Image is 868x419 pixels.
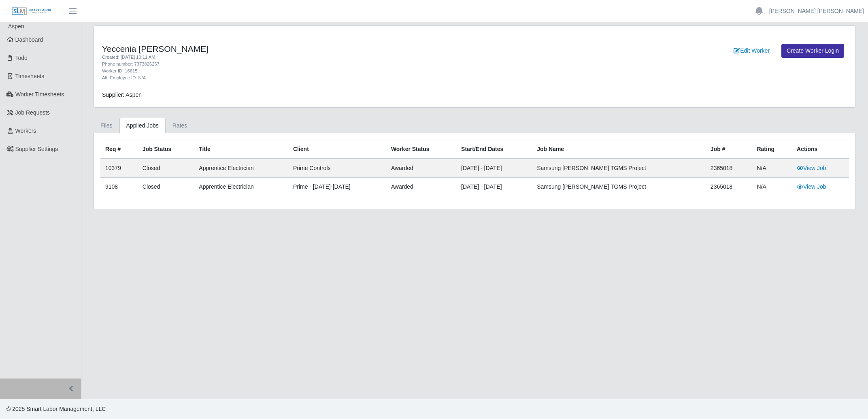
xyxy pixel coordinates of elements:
span: Supplier: Aspen [102,91,142,98]
a: [PERSON_NAME] [PERSON_NAME] [769,7,864,15]
td: Samsung [PERSON_NAME] TGMS Project [532,159,706,178]
td: N/A [752,178,792,196]
th: Rating [752,140,792,159]
td: Closed [138,159,194,178]
td: Prime Controls [288,159,386,178]
td: [DATE] - [DATE] [456,159,532,178]
span: Todo [15,55,28,61]
a: Rates [166,118,194,134]
span: Workers [15,128,36,134]
a: View Job [797,165,826,171]
td: 10379 [100,159,138,178]
th: Job Status [138,140,194,159]
th: Req # [100,140,138,159]
td: 2365018 [706,178,752,196]
span: Supplier Settings [15,146,58,152]
th: Worker Status [386,140,456,159]
span: Worker Timesheets [15,91,64,98]
td: Prime - [DATE]-[DATE] [288,178,386,196]
th: Client [288,140,386,159]
th: Job Name [532,140,706,159]
th: Start/End Dates [456,140,532,159]
span: © 2025 Smart Labor Management, LLC [6,406,106,412]
td: Samsung [PERSON_NAME] TGMS Project [532,178,706,196]
span: Timesheets [15,73,45,79]
td: Closed [138,178,194,196]
td: 9108 [100,178,138,196]
th: Actions [792,140,849,159]
td: awarded [386,178,456,196]
h4: Yeccenia [PERSON_NAME] [102,44,532,54]
span: Aspen [8,23,24,30]
a: Create Worker Login [781,44,844,58]
div: Phone number: 7373826267 [102,61,532,68]
a: View Job [797,183,826,190]
img: SLM Logo [11,7,52,16]
td: [DATE] - [DATE] [456,178,532,196]
th: Job # [706,140,752,159]
div: Worker ID: 16615 [102,68,532,74]
a: Files [94,118,119,134]
td: awarded [386,159,456,178]
td: 2365018 [706,159,752,178]
span: Job Requests [15,109,50,116]
td: Apprentice Electrician [194,159,288,178]
span: Dashboard [15,36,43,43]
td: N/A [752,159,792,178]
td: Apprentice Electrician [194,178,288,196]
a: Applied Jobs [119,118,166,134]
div: Alt. Employee ID: N/A [102,74,532,81]
div: Created: [DATE] 10:11 AM [102,54,532,61]
th: Title [194,140,288,159]
a: Edit Worker [728,44,775,58]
